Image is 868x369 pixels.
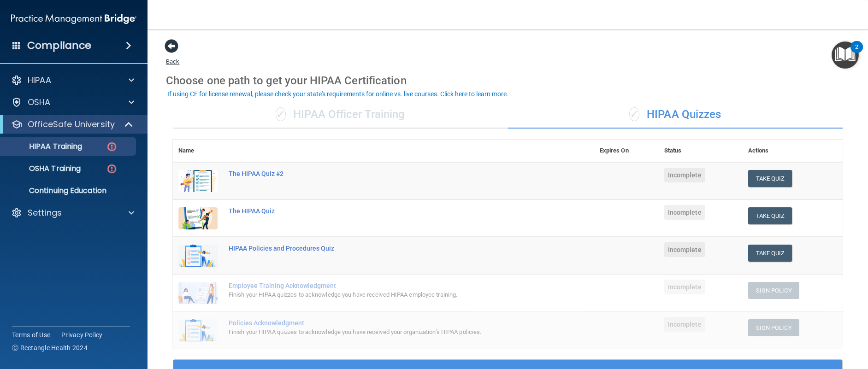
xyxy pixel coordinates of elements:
p: Continuing Education [6,186,132,195]
div: Finish your HIPAA quizzes to acknowledge you have received HIPAA employee training. [229,289,548,300]
a: Settings [11,207,134,218]
span: Incomplete [664,280,705,294]
button: Sign Policy [748,282,799,299]
button: If using CE for license renewal, please check your state's requirements for online vs. live cours... [166,89,510,99]
button: Open Resource Center, 2 new notifications [832,41,859,69]
img: danger-circle.6113f641.png [106,163,118,175]
div: HIPAA Officer Training [173,101,508,129]
button: Sign Policy [748,319,799,336]
th: Actions [743,140,843,162]
th: Status [659,140,743,162]
div: HIPAA Policies and Procedures Quiz [229,245,548,252]
a: HIPAA [11,75,134,86]
span: Incomplete [664,205,705,220]
h4: Compliance [27,39,91,52]
p: Settings [28,207,62,218]
a: Privacy Policy [61,330,103,340]
div: Employee Training Acknowledgment [229,282,548,289]
div: Finish your HIPAA quizzes to acknowledge you have received your organization’s HIPAA policies. [229,327,548,338]
a: Terms of Use [12,330,50,340]
span: ✓ [629,107,639,121]
span: Ⓒ Rectangle Health 2024 [12,343,88,352]
img: PMB logo [11,10,136,28]
p: HIPAA Training [6,142,82,151]
span: ✓ [276,107,286,121]
span: Incomplete [664,168,705,182]
div: If using CE for license renewal, please check your state's requirements for online vs. live cours... [167,91,508,97]
th: Name [173,140,223,162]
div: Policies Acknowledgment [229,319,548,327]
div: The HIPAA Quiz [229,207,548,215]
a: Back [166,47,179,65]
div: 2 [855,47,858,59]
a: OSHA [11,97,134,108]
p: OSHA [28,97,51,108]
span: Incomplete [664,317,705,332]
div: HIPAA Quizzes [508,101,843,129]
a: OfficeSafe University [11,119,134,130]
button: Take Quiz [748,170,792,187]
div: The HIPAA Quiz #2 [229,170,548,177]
span: Incomplete [664,242,705,257]
p: OSHA Training [6,164,81,173]
button: Take Quiz [748,245,792,262]
p: HIPAA [28,75,51,86]
p: OfficeSafe University [28,119,115,130]
button: Take Quiz [748,207,792,224]
div: Choose one path to get your HIPAA Certification [166,67,850,94]
th: Expires On [594,140,659,162]
img: danger-circle.6113f641.png [106,141,118,152]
